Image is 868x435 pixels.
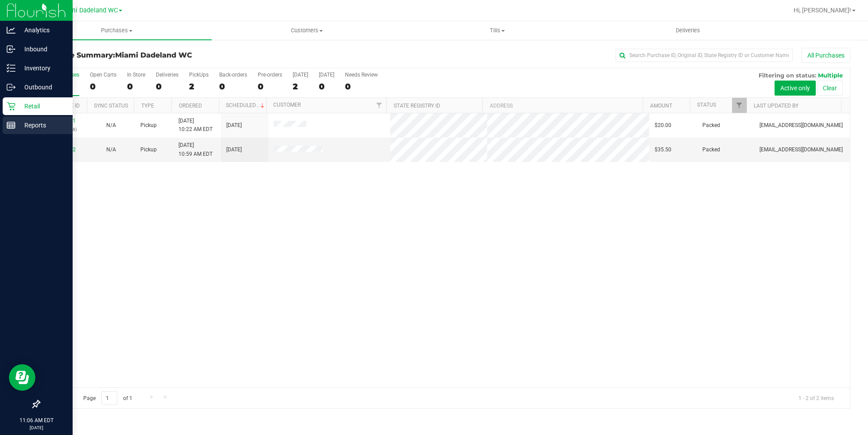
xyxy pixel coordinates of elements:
[94,103,128,109] a: Sync Status
[212,21,402,40] a: Customers
[759,146,843,154] span: [EMAIL_ADDRESS][DOMAIN_NAME]
[732,98,747,113] a: Filter
[21,27,212,35] span: Purchases
[115,51,192,59] span: Miami Dadeland WC
[15,82,69,92] p: Outbound
[273,102,301,108] a: Customer
[106,146,116,153] span: Not Applicable
[178,117,213,134] span: [DATE] 10:22 AM EDT
[759,72,816,79] span: Filtering on status:
[219,81,247,92] div: 0
[15,101,69,112] p: Retail
[802,48,850,63] button: All Purchases
[15,25,69,35] p: Analytics
[818,72,843,79] span: Multiple
[593,21,783,40] a: Deliveries
[140,146,157,154] span: Pickup
[394,103,440,109] a: State Registry ID
[403,27,592,35] span: Tills
[106,121,116,130] button: N/A
[702,121,720,130] span: Packed
[15,120,69,131] p: Reports
[179,103,202,109] a: Ordered
[4,416,69,424] p: 11:06 AM EDT
[372,98,386,113] a: Filter
[101,391,117,405] input: 1
[76,391,139,405] span: Page of 1
[51,146,76,153] a: 11987482
[226,146,242,154] span: [DATE]
[106,122,116,128] span: Not Applicable
[127,81,145,92] div: 0
[156,81,178,92] div: 0
[402,21,593,40] a: Tills
[7,83,15,92] inline-svg: Outbound
[189,72,209,78] div: PickUps
[4,424,69,431] p: [DATE]
[791,391,841,404] span: 1 - 2 of 2 items
[655,146,671,154] span: $35.50
[212,27,402,35] span: Customers
[345,81,378,92] div: 0
[664,27,712,35] span: Deliveries
[293,72,308,78] div: [DATE]
[319,72,334,78] div: [DATE]
[7,102,15,111] inline-svg: Retail
[7,121,15,130] inline-svg: Reports
[15,44,69,54] p: Inbound
[702,146,720,154] span: Packed
[106,146,116,154] button: N/A
[258,81,282,92] div: 0
[39,51,310,59] h3: Purchase Summary:
[219,72,247,78] div: Back-orders
[226,121,242,130] span: [DATE]
[697,102,716,108] a: Status
[127,72,145,78] div: In Store
[293,81,308,92] div: 2
[90,81,116,92] div: 0
[319,81,334,92] div: 0
[21,21,212,40] a: Purchases
[655,121,671,130] span: $20.00
[794,7,851,14] span: Hi, [PERSON_NAME]!
[140,121,157,130] span: Pickup
[817,81,843,96] button: Clear
[9,364,35,391] iframe: Resource center
[650,103,672,109] a: Amount
[345,72,378,78] div: Needs Review
[90,72,116,78] div: Open Carts
[7,26,15,35] inline-svg: Analytics
[51,118,76,124] a: 11987151
[141,103,154,109] a: Type
[258,72,282,78] div: Pre-orders
[754,103,798,109] a: Last Updated By
[226,102,266,108] a: Scheduled
[482,98,643,113] th: Address
[59,7,118,14] span: Miami Dadeland WC
[189,81,209,92] div: 2
[759,121,843,130] span: [EMAIL_ADDRESS][DOMAIN_NAME]
[616,49,793,62] input: Search Purchase ID, Original ID, State Registry ID or Customer Name...
[156,72,178,78] div: Deliveries
[775,81,816,96] button: Active only
[7,64,15,73] inline-svg: Inventory
[178,141,213,158] span: [DATE] 10:59 AM EDT
[15,63,69,73] p: Inventory
[7,45,15,54] inline-svg: Inbound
